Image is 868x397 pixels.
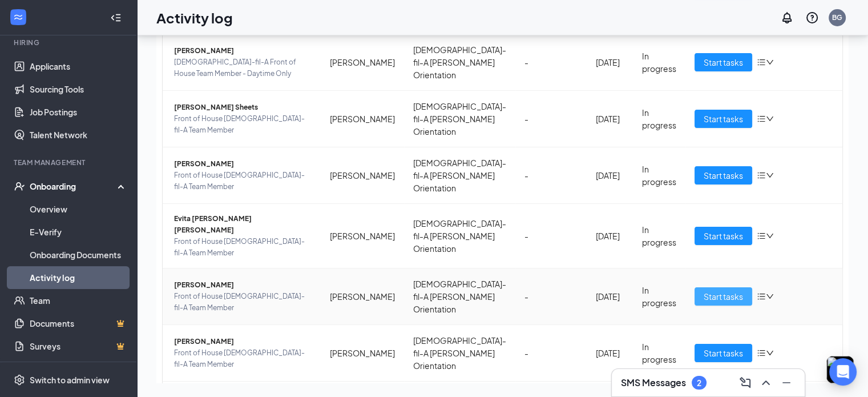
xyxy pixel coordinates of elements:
span: down [766,58,774,66]
h3: SMS Messages [621,376,686,389]
div: - [524,169,578,182]
div: [DATE] [596,290,624,303]
span: Evita [PERSON_NAME] [PERSON_NAME] [174,213,312,236]
span: bars [757,114,766,123]
button: Minimize [777,374,796,392]
td: [PERSON_NAME] [321,91,404,147]
span: down [766,292,774,300]
svg: Collapse [110,12,122,23]
div: In progress [642,50,676,75]
td: [PERSON_NAME] [321,147,404,204]
span: Start tasks [704,347,743,359]
a: Onboarding Documents [30,243,127,266]
span: Start tasks [704,290,743,303]
span: down [766,171,774,179]
div: In progress [642,163,676,188]
a: Sourcing Tools [30,78,127,101]
button: Start tasks [695,110,752,128]
div: - [524,230,578,242]
a: Activity log [30,266,127,289]
button: ChevronUp [757,374,775,392]
div: In progress [642,340,676,366]
svg: Notifications [780,11,794,25]
span: down [766,232,774,240]
span: bars [757,58,766,67]
span: bars [757,348,766,358]
td: [PERSON_NAME] [321,204,404,268]
a: Overview [30,198,127,220]
span: [PERSON_NAME] Sheets [174,102,312,113]
svg: ComposeMessage [738,376,752,390]
td: [DEMOGRAPHIC_DATA]-fil-A [PERSON_NAME] Orientation [404,91,515,147]
div: In progress [642,106,676,131]
span: [DEMOGRAPHIC_DATA]-fil-A Front of House Team Member - Daytime Only [174,57,312,79]
button: Start tasks [695,227,752,245]
span: Front of House [DEMOGRAPHIC_DATA]-fil-A Team Member [174,236,312,259]
td: [PERSON_NAME] [321,325,404,382]
a: SurveysCrown [30,335,127,358]
svg: Minimize [780,376,793,390]
div: 2 [697,378,701,388]
svg: ChevronUp [759,376,773,390]
span: [PERSON_NAME] [174,279,312,291]
td: [DEMOGRAPHIC_DATA]-fil-A [PERSON_NAME] Orientation [404,34,515,91]
svg: UserCheck [14,181,25,192]
span: Front of House [DEMOGRAPHIC_DATA]-fil-A Team Member [174,291,312,314]
span: down [766,349,774,357]
div: In progress [642,284,676,309]
div: Team Management [14,158,125,167]
td: [DEMOGRAPHIC_DATA]-fil-A [PERSON_NAME] Orientation [404,147,515,204]
div: [DATE] [596,347,624,359]
button: Start tasks [695,53,752,71]
a: E-Verify [30,220,127,243]
span: Start tasks [704,230,743,242]
div: [DATE] [596,113,624,125]
span: bars [757,171,766,180]
div: [DATE] [596,169,624,182]
svg: QuestionInfo [805,11,819,25]
a: Team [30,289,127,312]
button: Start tasks [695,344,752,362]
div: In progress [642,223,676,248]
div: - [524,113,578,125]
a: Job Postings [30,101,127,123]
td: [PERSON_NAME] [321,268,404,325]
td: [DEMOGRAPHIC_DATA]-fil-A [PERSON_NAME] Orientation [404,325,515,382]
td: [DEMOGRAPHIC_DATA]-fil-A [PERSON_NAME] Orientation [404,268,515,325]
div: - [524,56,578,69]
a: DocumentsCrown [30,312,127,335]
span: Front of House [DEMOGRAPHIC_DATA]-fil-A Team Member [174,113,312,136]
a: Applicants [30,55,127,78]
div: [DATE] [596,230,624,242]
h1: Activity log [156,8,233,27]
span: Front of House [DEMOGRAPHIC_DATA]-fil-A Team Member [174,347,312,370]
svg: WorkstreamLogo [13,11,24,23]
div: [DATE] [596,56,624,69]
span: [PERSON_NAME] [174,336,312,347]
td: [DEMOGRAPHIC_DATA]-fil-A [PERSON_NAME] Orientation [404,204,515,268]
div: - [524,290,578,303]
div: Onboarding [30,181,118,192]
svg: Settings [14,374,25,386]
div: Hiring [14,38,125,47]
span: [PERSON_NAME] [174,45,312,57]
span: Front of House [DEMOGRAPHIC_DATA]-fil-A Team Member [174,170,312,193]
span: Start tasks [704,56,743,69]
td: [PERSON_NAME] [321,34,404,91]
button: Start tasks [695,287,752,306]
span: Start tasks [704,169,743,182]
div: Open Intercom Messenger [829,358,857,386]
span: down [766,115,774,123]
button: Start tasks [695,166,752,185]
div: BG [832,13,842,22]
span: Start tasks [704,113,743,125]
span: bars [757,231,766,240]
button: ComposeMessage [736,374,754,392]
span: bars [757,292,766,301]
div: Switch to admin view [30,374,110,386]
div: - [524,347,578,359]
span: [PERSON_NAME] [174,158,312,170]
a: Talent Network [30,123,127,146]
